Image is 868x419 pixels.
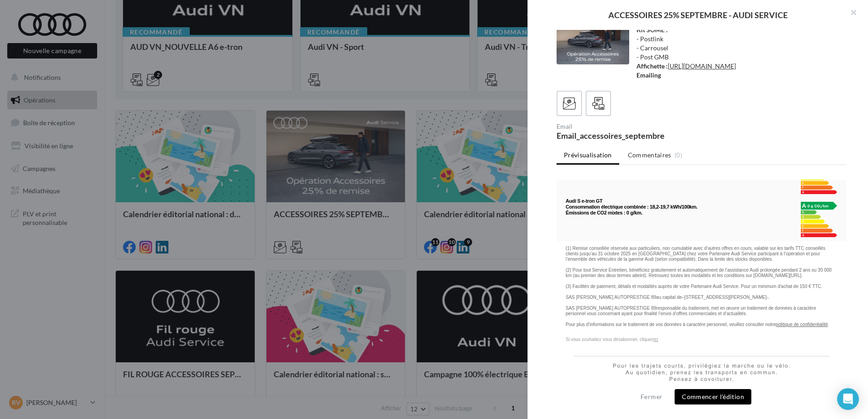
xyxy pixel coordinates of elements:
span: [STREET_ADDRESS][PERSON_NAME] [128,115,210,120]
span: Si vous souhaitez vous désabonner, cliquez [9,157,101,162]
span: SAS [PERSON_NAME] AUTOPRESTIGE 89 [9,115,99,120]
span: (0) [675,151,682,159]
button: Fermer [637,391,666,402]
span: SAS [PERSON_NAME] AUTOPRESTIGE 89 [9,126,99,131]
button: Commencer l'édition [675,389,751,404]
div: Email_accessoires_septembre [557,132,698,140]
span: Commentaires [628,151,671,160]
strong: Kit SOME : [636,26,668,34]
font: Audi S e-tron GT Consommation électrique combinée : 18,2-19,7 kWh/100km. Émissions de CO2 mixtes ... [9,19,141,36]
div: ACCESSOIRES 25% SEPTEMBRE - AUDI SERVICE [542,11,853,19]
strong: Affichette : [636,62,668,70]
div: Open Intercom Messenger [837,388,859,410]
a: [URL][DOMAIN_NAME] [668,62,736,70]
div: - Postlink - Carrousel - Post GMB [636,25,839,80]
a: politique de confidentialité [219,142,271,147]
div: Email [557,123,698,130]
a: ici [97,157,101,162]
img: myAudi [244,22,281,58]
strong: Emailing [636,71,661,79]
font: (1) Remise conseillée réservée aux particuliers, non cumulable avec d’autres offres en cours, val... [9,66,275,147]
